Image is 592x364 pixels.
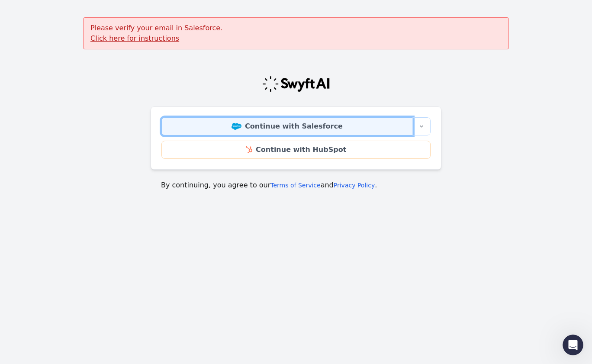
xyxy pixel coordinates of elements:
a: Terms of Service [270,182,320,189]
a: Continue with Salesforce [161,117,413,135]
iframe: Intercom live chat [563,335,583,355]
a: Privacy Policy [334,182,375,189]
img: Salesforce [232,123,241,130]
p: By continuing, you agree to our and . [161,180,431,190]
a: Click here for instructions [90,34,179,42]
img: Swyft Logo [262,75,330,93]
img: HubSpot [246,146,252,153]
a: Continue with HubSpot [161,141,431,159]
div: Please verify your email in Salesforce. [83,17,509,49]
